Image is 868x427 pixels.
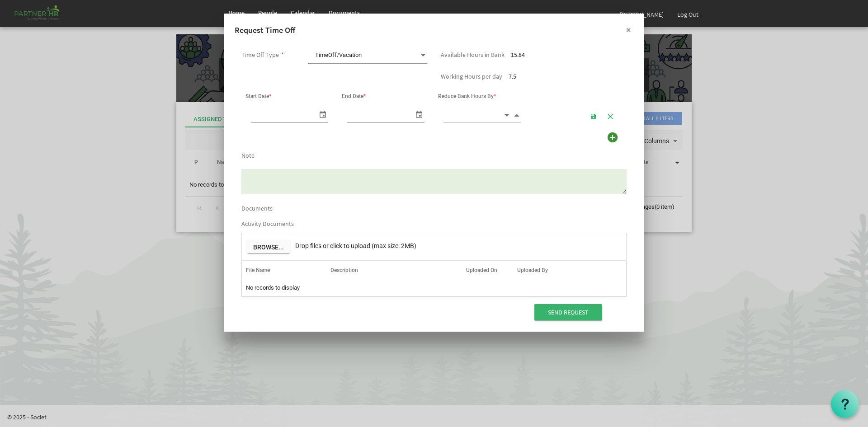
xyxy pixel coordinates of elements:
[330,267,358,273] span: Description
[342,93,366,99] span: End Date
[241,221,294,227] label: Activity Documents
[587,109,600,122] button: Save
[441,73,502,80] label: Working Hours per day
[414,108,425,121] span: select
[438,93,496,99] span: Reduce Bank Hours By
[241,52,279,58] label: Time Off Type
[509,72,516,80] span: 7.5
[247,240,290,253] button: Browse...
[503,110,511,120] span: Decrement value
[246,267,270,273] span: File Name
[466,267,497,273] span: Uploaded On
[511,51,525,59] span: 15.84
[606,131,619,144] img: add.png
[513,110,521,120] span: Increment value
[605,130,620,145] div: Add more time to Request
[242,279,626,296] td: No records to display
[241,152,255,159] label: Note
[604,109,617,122] button: Cancel
[245,93,271,99] span: Start Date
[241,205,273,212] label: Documents
[441,52,505,58] label: Available Hours in Bank
[617,18,640,41] button: ×
[295,242,416,249] span: Drop files or click to upload (max size: 2MB)
[235,24,633,36] h4: Request Time Off
[317,108,328,121] span: select
[517,267,548,273] span: Uploaded By
[534,304,602,320] input: Send Request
